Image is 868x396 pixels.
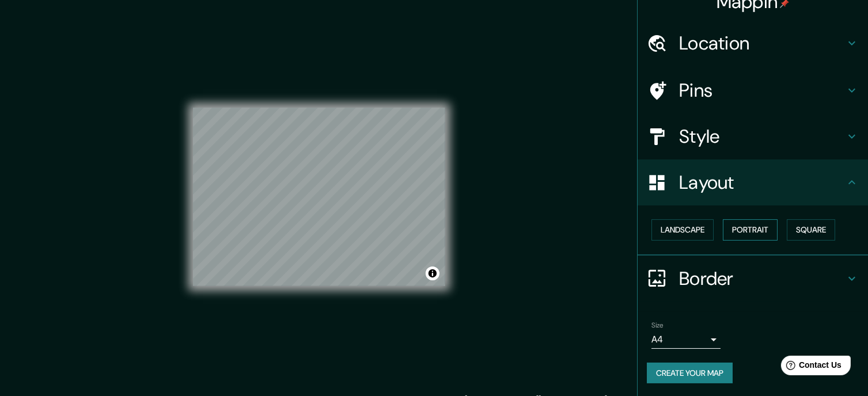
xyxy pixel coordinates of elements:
h4: Style [679,125,845,148]
div: A4 [651,330,721,349]
h4: Border [679,267,845,290]
iframe: Help widget launcher [765,351,855,383]
button: Create your map [647,363,733,384]
canvas: Map [193,108,445,286]
button: Toggle attribution [426,266,439,280]
h4: Layout [679,171,845,194]
h4: Pins [679,79,845,102]
button: Square [787,219,835,241]
div: Layout [638,159,868,205]
label: Size [651,320,664,330]
div: Border [638,256,868,302]
h4: Location [679,32,845,55]
div: Pins [638,67,868,113]
button: Landscape [651,219,714,241]
div: Style [638,113,868,159]
button: Portrait [723,219,778,241]
div: Location [638,20,868,66]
